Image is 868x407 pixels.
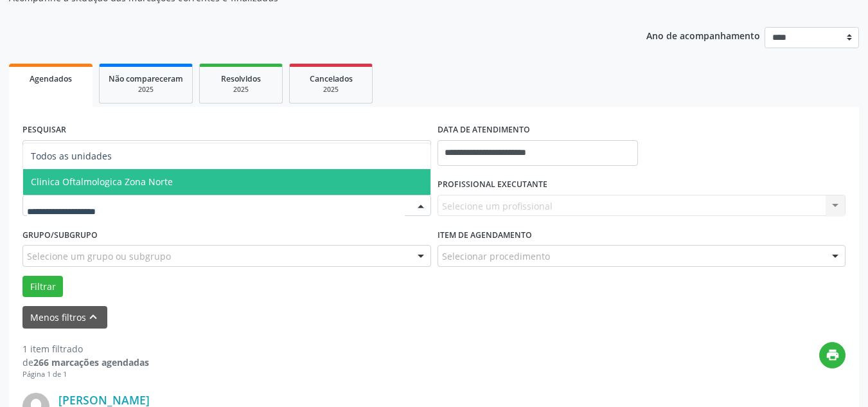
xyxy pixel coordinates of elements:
i: keyboard_arrow_up [86,310,100,324]
strong: 266 marcações agendadas [33,356,149,368]
span: Selecione um grupo ou subgrupo [27,249,171,263]
div: 2025 [299,85,363,95]
span: Todos as unidades [31,150,112,162]
div: Página 1 de 1 [22,369,149,380]
span: Agendados [30,73,72,84]
button: Menos filtroskeyboard_arrow_up [22,306,107,329]
button: Filtrar [22,276,63,298]
label: Grupo/Subgrupo [22,225,98,245]
label: PROFISSIONAL EXECUTANTE [438,175,547,195]
label: DATA DE ATENDIMENTO [438,120,530,140]
span: Não compareceram [109,73,183,84]
div: de [22,356,149,369]
i: print [826,348,840,362]
span: Selecionar procedimento [442,249,550,263]
a: [PERSON_NAME] [58,393,150,407]
span: Cancelados [310,73,353,84]
span: Resolvidos [221,73,261,84]
span: Clinica Oftalmologica Zona Norte [31,176,173,188]
label: Item de agendamento [438,225,532,245]
div: 2025 [109,85,183,95]
div: 2025 [209,85,273,95]
button: print [819,342,846,368]
div: 1 item filtrado [22,342,149,356]
p: Ano de acompanhamento [646,27,760,43]
label: PESQUISAR [22,120,66,140]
